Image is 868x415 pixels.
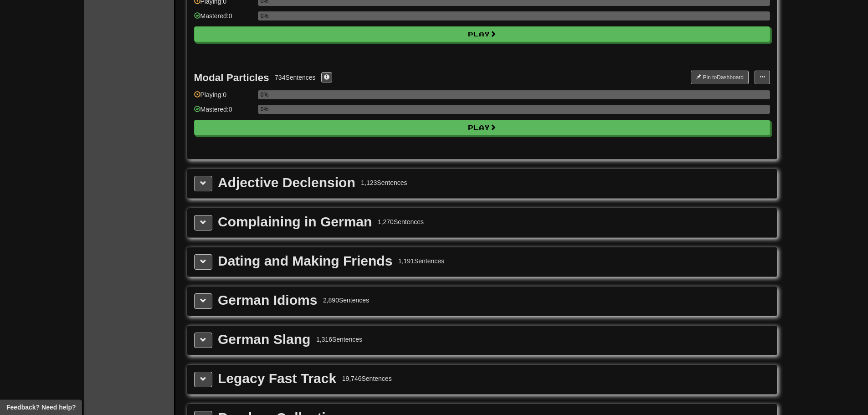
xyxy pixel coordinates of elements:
[323,296,369,305] div: 2,890 Sentences
[342,374,392,383] div: 19,746 Sentences
[194,11,253,26] div: Mastered: 0
[194,105,253,120] div: Mastered: 0
[194,120,770,135] button: Play
[378,217,424,226] div: 1,270 Sentences
[691,71,749,84] button: Pin toDashboard
[194,90,253,105] div: Playing: 0
[275,73,316,82] div: 734 Sentences
[218,293,317,307] div: German Idioms
[194,72,269,83] div: Modal Particles
[218,215,372,229] div: Complaining in German
[6,403,76,412] span: Open feedback widget
[218,176,355,190] div: Adjective Declension
[316,335,362,344] div: 1,316 Sentences
[218,254,392,268] div: Dating and Making Friends
[218,372,336,385] div: Legacy Fast Track
[194,26,770,42] button: Play
[218,333,310,346] div: German Slang
[361,178,407,187] div: 1,123 Sentences
[398,256,444,266] div: 1,191 Sentences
